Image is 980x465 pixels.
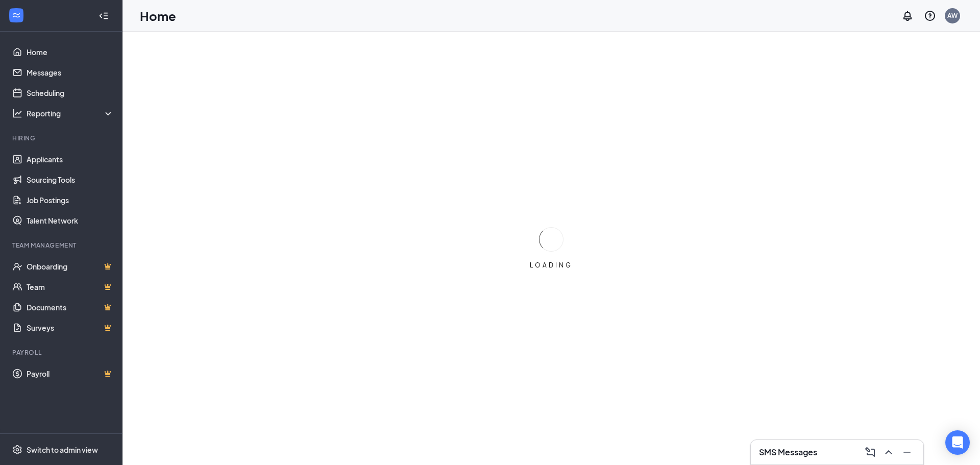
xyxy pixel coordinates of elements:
a: PayrollCrown [27,363,114,384]
div: Switch to admin view [27,445,98,455]
svg: Analysis [12,108,22,118]
a: Job Postings [27,190,114,210]
a: SurveysCrown [27,317,114,338]
h1: Home [140,7,176,25]
div: Hiring [12,134,112,142]
div: LOADING [526,261,577,270]
a: Messages [27,62,114,83]
svg: ComposeMessage [864,446,876,458]
svg: WorkstreamLogo [11,10,21,20]
div: Payroll [12,348,112,357]
svg: QuestionInfo [924,10,936,22]
a: OnboardingCrown [27,256,114,277]
button: Minimize [899,444,915,460]
button: ComposeMessage [862,444,878,460]
a: Talent Network [27,210,114,231]
div: Open Intercom Messenger [945,430,970,455]
div: AW [947,11,958,20]
h3: SMS Messages [759,447,817,458]
a: DocumentsCrown [27,297,114,317]
svg: Notifications [901,10,914,22]
svg: Minimize [901,446,913,458]
a: TeamCrown [27,277,114,297]
svg: Collapse [99,11,109,21]
svg: ChevronUp [883,446,895,458]
a: Applicants [27,149,114,169]
a: Sourcing Tools [27,169,114,190]
div: Reporting [27,108,114,118]
a: Scheduling [27,83,114,103]
svg: Settings [12,445,22,455]
button: ChevronUp [880,444,897,460]
a: Home [27,42,114,62]
div: Team Management [12,241,112,250]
